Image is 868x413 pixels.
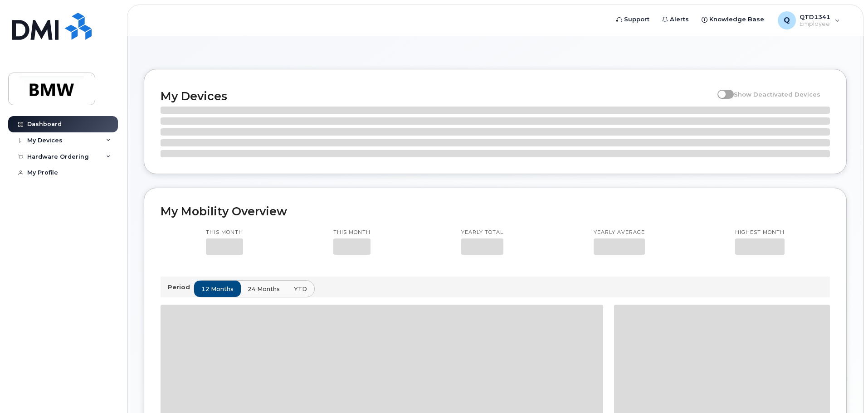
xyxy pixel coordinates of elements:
p: Yearly average [594,229,645,236]
p: This month [206,229,243,236]
p: Yearly total [461,229,503,236]
h2: My Mobility Overview [161,204,830,218]
p: Period [168,283,194,292]
p: This month [333,229,371,236]
span: 24 months [248,285,280,293]
span: Show Deactivated Devices [734,91,820,98]
p: Highest month [735,229,785,236]
h2: My Devices [161,89,713,103]
span: YTD [294,285,307,293]
input: Show Deactivated Devices [717,86,725,93]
